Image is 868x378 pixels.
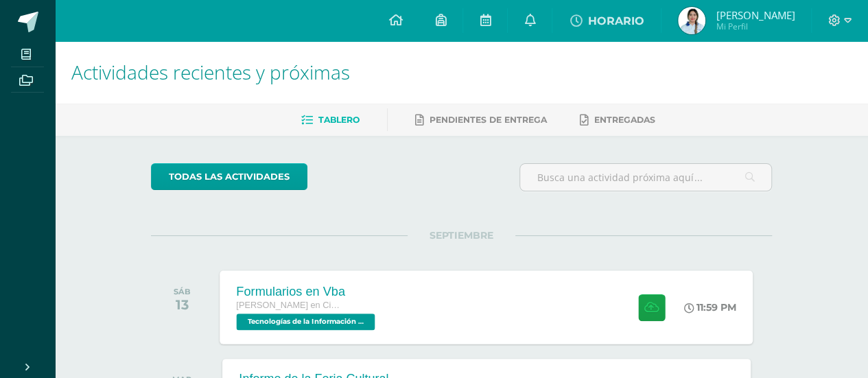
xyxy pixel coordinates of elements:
[520,164,771,191] input: Busca una actividad próxima aquí...
[716,8,795,22] span: [PERSON_NAME]
[580,109,655,131] a: Entregadas
[237,300,341,310] span: [PERSON_NAME] en Ciencias y Letras
[415,109,547,131] a: Pendientes de entrega
[237,284,379,298] div: Formularios en Vba
[71,59,350,85] span: Actividades recientes y próximas
[685,301,737,314] div: 11:59 PM
[678,7,705,34] img: 7fcd83b8b6ecf89edfcbadf28cd3f00e.png
[716,21,795,32] span: Mi Perfil
[408,229,515,241] span: SEPTIEMBRE
[174,287,191,296] div: SÁB
[594,115,655,125] span: Entregadas
[237,314,375,330] span: Tecnologías de la Información y Comunicación 5 '5.3'
[174,296,191,313] div: 13
[318,115,360,125] span: Tablero
[151,163,307,190] a: todas las Actividades
[301,109,360,131] a: Tablero
[587,14,644,27] span: HORARIO
[430,115,547,125] span: Pendientes de entrega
